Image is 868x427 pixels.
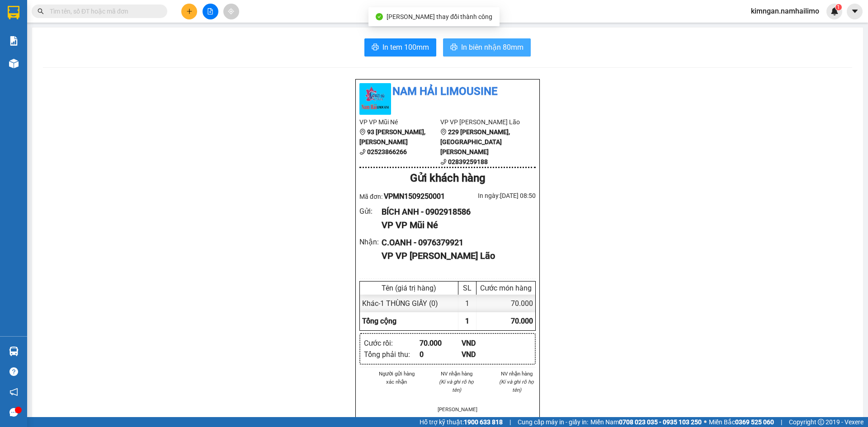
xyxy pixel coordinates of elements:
button: file-add [203,4,218,19]
span: ⚪️ [704,420,707,424]
button: printerIn biên nhận 80mm [443,38,531,56]
span: environment [359,129,366,135]
span: plus [186,8,193,14]
span: Miền Nam [590,417,702,427]
div: 70.000 [7,58,72,69]
span: printer [450,43,458,52]
span: 1 [837,4,840,10]
i: (Kí và ghi rõ họ tên) [439,379,474,393]
div: 0976379921 [77,40,150,53]
div: VP Mũi Né [8,8,71,19]
b: 02523866266 [367,148,407,155]
div: Gửi : [359,206,382,217]
img: warehouse-icon [9,59,19,68]
button: printerIn tem 100mm [364,38,436,56]
div: 70.000 [420,338,462,349]
div: Cước món hàng [479,284,533,292]
i: (Kí và ghi rõ họ tên) [499,379,534,393]
span: aim [228,8,234,14]
span: Tổng cộng [362,317,396,325]
span: Gửi: [8,9,22,18]
div: BÍCH ANH [8,19,71,29]
div: VP VP [PERSON_NAME] Lão [382,249,528,263]
div: Nhận : [359,236,382,248]
span: caret-down [851,7,859,15]
b: 02839259188 [448,158,488,165]
div: Gửi khách hàng [359,170,536,187]
span: kimngan.namhailimo [744,5,826,17]
span: | [781,417,782,427]
li: [PERSON_NAME] [438,405,476,413]
div: 70.000 [476,295,535,312]
div: Tên (giá trị hàng) [362,284,456,292]
span: Miền Bắc [709,417,774,427]
div: VND [462,338,504,349]
li: Nam Hải Limousine [359,83,536,100]
span: printer [372,43,379,52]
span: check-circle [376,13,383,20]
span: In biên nhận 80mm [461,42,524,53]
img: icon-new-feature [830,7,839,15]
div: SL [461,284,474,292]
span: 1 [465,317,469,325]
img: logo-vxr [8,6,19,19]
img: logo.jpg [359,83,391,115]
b: 229 [PERSON_NAME], [GEOGRAPHIC_DATA][PERSON_NAME] [440,128,510,155]
strong: 0708 023 035 - 0935 103 250 [619,418,702,426]
b: 93 [PERSON_NAME], [PERSON_NAME] [359,128,425,145]
li: NV nhận hàng [438,370,476,378]
strong: 0369 525 060 [735,418,774,426]
span: question-circle [9,367,18,376]
div: 0902918586 [8,29,71,42]
span: Hỗ trợ kỹ thuật: [420,417,503,427]
span: file-add [207,8,213,14]
div: Cước rồi : [364,338,420,349]
div: VP VP Mũi Né [382,218,528,232]
span: copyright [818,419,824,425]
sup: 1 [835,4,842,10]
span: | [509,417,511,427]
strong: 1900 633 818 [464,418,503,426]
button: aim [223,4,239,19]
span: phone [359,149,366,155]
li: VP VP [PERSON_NAME] Lão [440,117,521,127]
div: BÍCH ANH - 0902918586 [382,206,528,218]
span: In tem 100mm [382,42,429,53]
span: notification [9,388,18,396]
div: VP [PERSON_NAME] [77,8,150,29]
div: C.OANH [77,29,150,40]
span: 70.000 [511,317,533,325]
img: warehouse-icon [9,347,19,356]
span: Cung cấp máy in - giấy in: [518,417,588,427]
li: Người gửi hàng xác nhận [377,370,416,386]
button: caret-down [847,4,863,19]
div: VND [462,349,504,360]
div: 1 [458,295,476,312]
div: Mã đơn: [359,191,448,202]
input: Tìm tên, số ĐT hoặc mã đơn [50,6,156,16]
span: [PERSON_NAME] thay đổi thành công [387,13,492,20]
div: Tổng phải thu : [364,349,420,360]
span: CR : [7,59,21,69]
img: solution-icon [9,36,19,46]
span: environment [440,129,447,135]
span: message [9,408,18,417]
li: VP VP Mũi Né [359,117,440,127]
span: search [38,8,44,14]
div: In ngày: [DATE] 08:50 [448,191,536,201]
span: VPMN1509250001 [384,192,445,201]
span: phone [440,159,447,165]
span: Nhận: [77,9,99,18]
div: 0 [420,349,462,360]
li: NV nhận hàng [497,370,536,378]
span: Khác - 1 THÙNG GIẤY (0) [362,299,438,308]
div: C.OANH - 0976379921 [382,236,528,249]
button: plus [181,4,197,19]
